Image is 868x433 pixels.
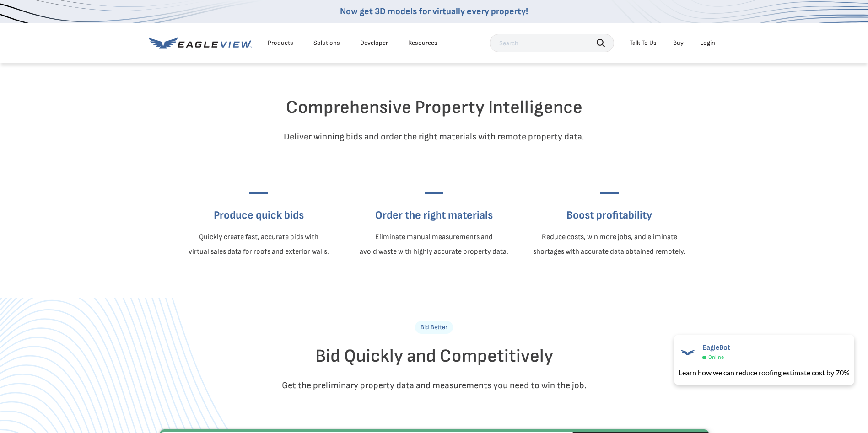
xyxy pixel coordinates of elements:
p: Eliminate manual measurements and avoid waste with highly accurate property data. [360,230,508,259]
p: Deliver winning bids and order the right materials with remote property data. [167,129,702,144]
span: EagleBot [702,343,730,352]
span: Online [708,354,724,361]
h3: Boost profitability [533,208,685,223]
h3: Order the right materials [360,208,508,223]
h2: Comprehensive Property Intelligence [167,96,702,118]
div: Login [700,39,715,47]
div: Talk To Us [630,39,657,47]
p: Get the preliminary property data and measurements you need to win the job. [167,378,702,393]
a: Now get 3D models for virtually every property! [340,6,528,17]
p: Bid Better [415,321,453,334]
div: Resources [408,39,437,47]
div: Products [268,39,293,47]
input: Search [490,34,614,52]
img: EagleBot [679,343,697,362]
a: Buy [673,39,684,47]
h3: Produce quick bids [189,208,329,223]
p: Reduce costs, win more jobs, and eliminate shortages with accurate data obtained remotely. [533,230,685,259]
p: Quickly create fast, accurate bids with virtual sales data for roofs and exterior walls. [189,230,329,259]
h2: Bid Quickly and Competitively [167,345,702,367]
a: Developer [360,39,388,47]
div: Learn how we can reduce roofing estimate cost by 70% [679,367,850,378]
div: Solutions [313,39,340,47]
